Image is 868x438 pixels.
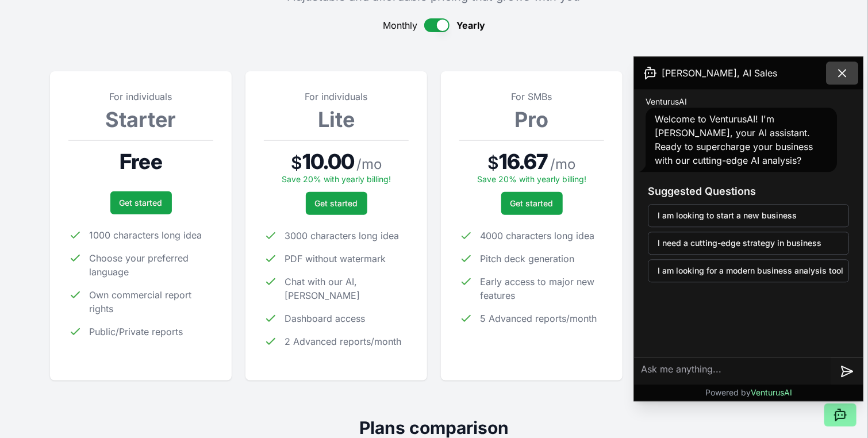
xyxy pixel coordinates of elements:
[282,174,391,184] span: Save 20% with yearly billing!
[705,387,792,398] p: Powered by
[285,229,399,243] span: 3000 characters long idea
[662,66,777,80] span: [PERSON_NAME], AI Sales
[285,312,365,325] span: Dashboard access
[751,387,792,397] span: VenturusAI
[89,325,183,339] span: Public/Private reports
[459,90,604,103] p: For SMBs
[477,174,586,184] span: Save 20% with yearly billing!
[480,229,594,243] span: 4000 characters long idea
[499,150,548,173] span: 16.67
[456,18,485,32] span: Yearly
[89,251,213,279] span: Choose your preferred language
[356,155,382,174] span: / mo
[551,155,576,174] span: / mo
[285,275,409,302] span: Chat with our AI, [PERSON_NAME]
[110,191,172,214] a: Get started
[648,204,849,227] button: I am looking to start a new business
[648,259,849,282] button: I am looking for a modern business analysis tool
[648,183,849,199] h3: Suggested Questions
[68,108,213,131] h3: Starter
[306,192,367,215] a: Get started
[68,90,213,103] p: For individuals
[285,252,386,266] span: PDF without watermark
[50,417,818,438] h2: Plans comparison
[501,192,563,215] a: Get started
[264,90,409,103] p: For individuals
[655,113,813,166] span: Welcome to VenturusAI! I'm [PERSON_NAME], your AI assistant. Ready to supercharge your business w...
[480,252,574,266] span: Pitch deck generation
[648,232,849,255] button: I need a cutting-edge strategy in business
[89,228,202,242] span: 1000 characters long idea
[459,108,604,131] h3: Pro
[646,96,687,107] span: VenturusAI
[285,335,401,348] span: 2 Advanced reports/month
[120,150,162,173] span: Free
[302,150,355,173] span: 10.00
[89,288,213,316] span: Own commercial report rights
[480,312,597,325] span: 5 Advanced reports/month
[264,108,409,131] h3: Lite
[487,152,499,173] span: $
[480,275,604,302] span: Early access to major new features
[383,18,417,32] span: Monthly
[291,152,302,173] span: $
